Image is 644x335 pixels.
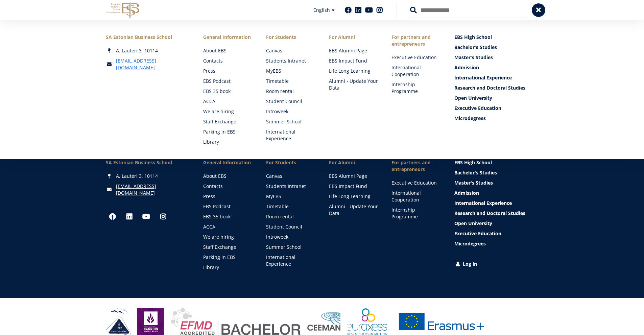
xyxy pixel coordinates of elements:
a: Timetable [266,78,315,85]
a: International Experience [266,128,315,142]
a: Open University [454,95,539,101]
a: Microdegrees [454,240,539,247]
a: EBS Impact Fund [329,57,378,64]
a: Linkedin [355,7,362,14]
a: Microdegrees [454,115,539,122]
a: Students Intranet [266,183,315,190]
div: A. Lauteri 3, 10114 [106,173,190,180]
a: Life Long Learning [329,68,378,74]
span: For partners and entrepreneurs [391,34,441,47]
a: Executive Education [391,180,441,186]
a: About EBS [203,47,253,54]
a: EBS 35 book [203,88,253,95]
a: Internship Programme [391,81,441,95]
a: Staff Exchange [203,244,253,250]
a: Facebook [345,7,352,14]
a: International Cooperation [391,190,441,203]
a: Staff Exchange [203,118,253,125]
a: International Experience [266,254,315,267]
a: Student Council [266,98,315,105]
a: EBS Podcast [203,203,253,210]
a: EBS High School [454,159,539,166]
a: Log in [454,261,539,267]
a: About EBS [203,173,253,180]
a: Library [203,139,253,145]
a: Bachelor's Studies [454,44,539,51]
div: A. Lauteri 3, 10114 [106,47,190,54]
a: Student Council [266,223,315,230]
a: EBS 35 book [203,213,253,220]
a: Summer School [266,244,315,250]
img: Ceeman [307,312,341,331]
a: Canvas [266,173,315,180]
div: SA Estonian Business School [106,34,190,41]
a: Erasmus + [394,308,488,335]
img: EURAXESS [348,308,387,335]
a: Bachelor's Studies [454,169,539,176]
a: Youtube [365,7,373,14]
span: For Alumni [329,159,378,166]
a: Alumni - Update Your Data [329,203,378,217]
a: Admission [454,64,539,71]
a: EBS Podcast [203,78,253,85]
a: Contacts [203,57,253,64]
a: Introweek [266,234,315,240]
img: Erasmus+ [394,308,488,335]
span: For partners and entrepreneurs [391,159,441,173]
a: Parking in EBS [203,128,253,135]
a: Executive Education [454,230,539,237]
a: For Students [266,34,315,41]
a: ACCA [203,223,253,230]
img: Eduniversal [137,308,164,335]
a: Executive Education [454,105,539,112]
span: General Information [203,159,253,166]
a: International Cooperation [391,64,441,78]
a: Press [203,68,253,74]
a: Life Long Learning [329,193,378,200]
a: Admission [454,190,539,196]
div: SA Estonian Business School [106,159,190,166]
a: Master's Studies [454,180,539,186]
a: MyEBS [266,68,315,74]
a: We are hiring [203,234,253,240]
span: For Alumni [329,34,378,41]
a: Students Intranet [266,57,315,64]
a: Master's Studies [454,54,539,61]
a: Executive Education [391,54,441,61]
a: Instagram [157,210,170,223]
a: Room rental [266,213,315,220]
a: Open University [454,220,539,227]
a: EBS Alumni Page [329,47,378,54]
a: Timetable [266,203,315,210]
a: Parking in EBS [203,254,253,261]
a: Internship Programme [391,207,441,220]
a: We are hiring [203,108,253,115]
a: Alumni - Update Your Data [329,78,378,91]
a: Library [203,264,253,271]
a: International Experience [454,200,539,207]
a: Canvas [266,47,315,54]
img: EFMD [171,308,301,335]
a: Introweek [266,108,315,115]
a: For Students [266,159,315,166]
a: Research and Doctoral Studies [454,85,539,91]
a: Linkedin [123,210,136,223]
a: EBS Impact Fund [329,183,378,190]
a: Press [203,193,253,200]
a: Instagram [376,7,383,14]
a: Room rental [266,88,315,95]
span: General Information [203,34,253,41]
a: MyEBS [266,193,315,200]
a: [EMAIL_ADDRESS][DOMAIN_NAME] [116,183,190,196]
a: EBS High School [454,34,539,41]
a: International Experience [454,74,539,81]
a: Research and Doctoral Studies [454,210,539,217]
a: ACCA [203,98,253,105]
a: Contacts [203,183,253,190]
img: HAKA [106,308,130,335]
a: Summer School [266,118,315,125]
